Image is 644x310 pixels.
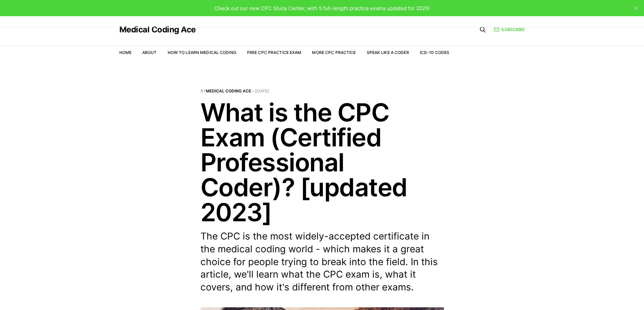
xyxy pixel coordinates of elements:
[168,50,236,55] a: How to Learn Medical Coding
[534,277,644,310] iframe: portal-trigger
[200,89,444,93] span: By —
[200,100,444,225] h1: What is the CPC Exam (Certified Professional Coder)? [updated 2023]
[142,50,157,55] a: About
[119,50,132,55] a: Home
[214,5,430,11] span: Check out our new CPC Study Center, with 5 full-length practice exams updated for 2025!
[247,50,302,55] a: Free CPC Practice Exam
[367,50,409,55] a: Speak Like a Coder
[420,50,449,55] a: ICD-10 Codes
[255,88,269,93] time: [DATE]
[312,50,356,55] a: More CPC Practice
[494,26,525,33] a: Subscribe
[630,3,641,13] button: close
[119,26,196,34] a: Medical Coding Ace
[200,230,444,294] p: The CPC is the most widely-accepted certificate in the medical coding world - which makes it a gr...
[206,88,251,93] a: Medical Coding Ace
